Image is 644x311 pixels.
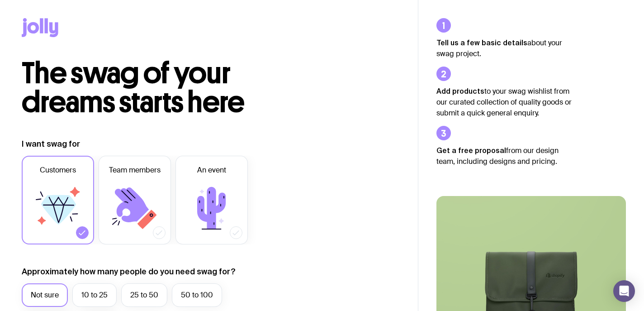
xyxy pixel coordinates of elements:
label: 50 to 100 [172,283,222,307]
p: to your swag wishlist from our curated collection of quality goods or submit a quick general enqu... [436,86,572,119]
span: Team members [109,165,161,176]
span: The swag of your dreams starts here [22,55,245,120]
strong: Tell us a few basic details [436,38,527,47]
label: Approximately how many people do you need swag for? [22,266,236,277]
div: Open Intercom Messenger [613,280,635,302]
label: 10 to 25 [72,283,117,307]
span: An event [197,165,226,176]
label: Not sure [22,283,68,307]
strong: Get a free proposal [436,146,506,154]
label: 25 to 50 [121,283,167,307]
p: about your swag project. [436,37,572,59]
label: I want swag for [22,139,80,149]
strong: Add products [436,87,484,95]
span: Customers [40,165,76,176]
p: from our design team, including designs and pricing. [436,145,572,167]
